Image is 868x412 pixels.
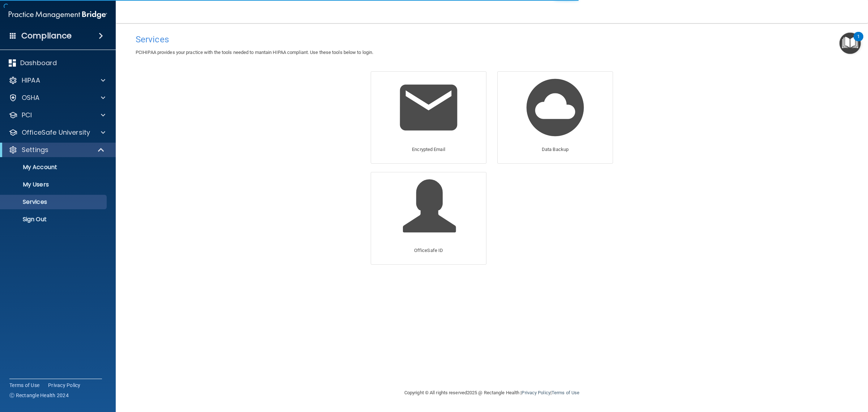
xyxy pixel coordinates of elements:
[136,35,848,44] h4: Services
[497,71,613,164] a: Data Backup Data Backup
[22,93,40,102] p: OSHA
[9,128,105,137] a: OfficeSafe University
[521,73,590,142] img: Data Backup
[414,246,443,255] p: OfficeSafe ID
[9,8,107,22] img: PMB logo
[5,216,103,223] p: Sign Out
[5,164,103,171] p: My Account
[9,111,105,119] a: PCI
[9,392,69,399] span: Ⓒ Rectangle Health 2024
[552,390,579,395] a: Terms of Use
[136,50,373,55] span: PCIHIPAA provides your practice with the tools needed to mantain HIPAA compliant. Use these tools...
[5,181,103,188] p: My Users
[22,128,90,137] p: OfficeSafe University
[371,172,486,264] a: OfficeSafe ID
[9,146,105,154] a: Settings
[22,146,48,154] p: Settings
[9,382,39,389] a: Terms of Use
[857,37,860,46] div: 1
[371,71,486,164] a: Encrypted Email Encrypted Email
[9,59,105,67] a: Dashboard
[21,31,72,41] h4: Compliance
[394,73,463,142] img: Encrypted Email
[22,111,32,119] p: PCI
[48,382,81,389] a: Privacy Policy
[5,198,103,206] p: Services
[412,145,445,154] p: Encrypted Email
[9,76,105,85] a: HIPAA
[20,59,57,67] p: Dashboard
[360,381,624,404] div: Copyright © All rights reserved 2025 @ Rectangle Health | |
[22,76,40,85] p: HIPAA
[522,390,550,395] a: Privacy Policy
[839,33,861,54] button: Open Resource Center, 1 new notification
[9,59,16,67] img: dashboard.aa5b2476.svg
[9,93,105,102] a: OSHA
[542,145,569,154] p: Data Backup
